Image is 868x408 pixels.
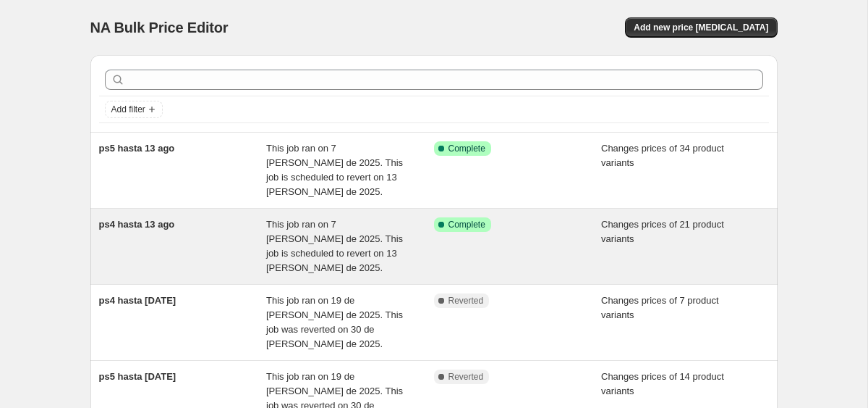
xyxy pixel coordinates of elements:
[266,295,403,349] span: This job ran on 19 de [PERSON_NAME] de 2025. This job was reverted on 30 de [PERSON_NAME] de 2025.
[601,143,724,168] span: Changes prices of 34 product variants
[448,371,484,383] span: Reverted
[601,295,719,320] span: Changes prices of 7 product variants
[601,219,724,244] span: Changes prices of 21 product variants
[448,295,484,307] span: Reverted
[99,371,176,382] span: ps5 hasta [DATE]
[90,20,229,36] span: NA Bulk Price Editor
[625,17,777,38] button: Add new price [MEDICAL_DATA]
[105,101,163,118] button: Add filter
[601,371,724,396] span: Changes prices of 14 product variants
[266,143,403,197] span: This job ran on 7 [PERSON_NAME] de 2025. This job is scheduled to revert on 13 [PERSON_NAME] de 2...
[448,219,485,230] span: Complete
[99,219,175,230] span: ps4 hasta 13 ago
[266,219,403,273] span: This job ran on 7 [PERSON_NAME] de 2025. This job is scheduled to revert on 13 [PERSON_NAME] de 2...
[634,22,768,33] span: Add new price [MEDICAL_DATA]
[448,143,485,154] span: Complete
[99,143,175,154] span: ps5 hasta 13 ago
[99,295,176,306] span: ps4 hasta [DATE]
[111,104,145,115] span: Add filter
